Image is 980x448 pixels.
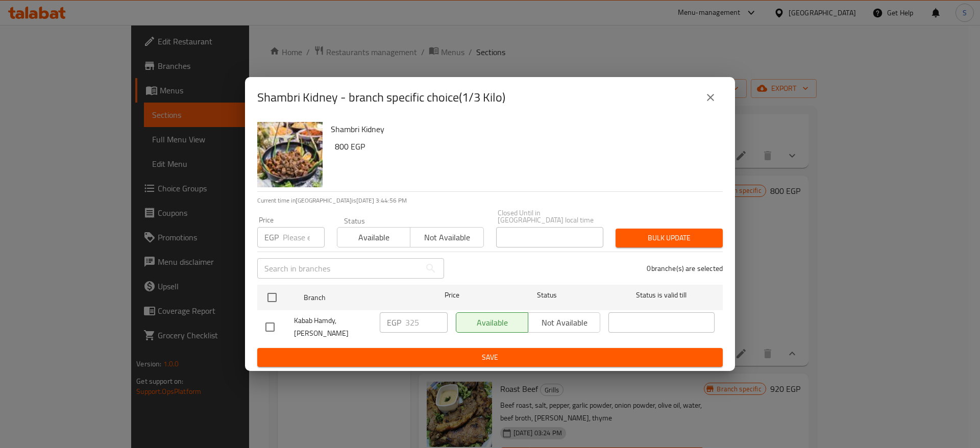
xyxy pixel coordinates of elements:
input: Search in branches [257,258,421,279]
p: EGP [387,316,401,329]
input: Please enter price [405,312,448,333]
span: Price [418,289,486,302]
button: close [698,85,723,110]
p: Current time in [GEOGRAPHIC_DATA] is [DATE] 3:44:56 PM [257,196,723,205]
button: Not available [410,227,483,247]
span: Branch [304,291,410,304]
button: Save [257,348,723,367]
h2: Shambri Kidney - branch specific choice(1/3 Kilo) [257,89,505,106]
span: Available [341,230,406,245]
input: Please enter price [283,227,325,247]
span: Kabab Hamdy, [PERSON_NAME] [294,314,372,340]
span: Bulk update [624,232,715,244]
h6: 800 EGP [335,139,715,154]
span: Status [494,289,600,302]
p: EGP [264,231,279,243]
p: 0 branche(s) are selected [647,263,723,273]
button: Available [337,227,410,247]
span: Save [265,351,715,364]
span: Not available [414,230,479,245]
button: Bulk update [616,229,723,247]
span: Status is valid till [608,289,715,302]
h6: Shambri Kidney [331,122,715,136]
img: Shambri Kidney [257,122,323,187]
